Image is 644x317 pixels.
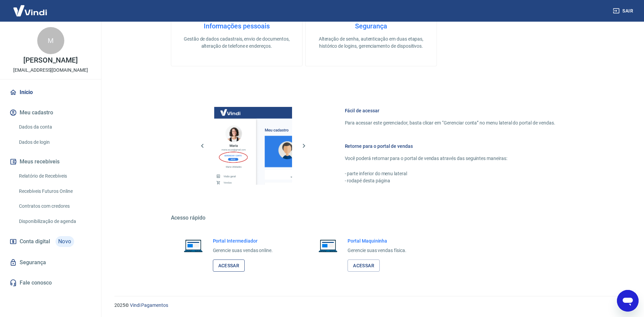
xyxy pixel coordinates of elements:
a: Relatório de Recebíveis [16,169,93,183]
p: Gerencie suas vendas online. [213,247,273,254]
h4: Segurança [316,22,426,30]
h6: Fácil de acessar [345,107,555,114]
a: Recebíveis Futuros Online [16,184,93,198]
img: Imagem de um notebook aberto [179,237,207,254]
h6: Retorne para o portal de vendas [345,143,555,150]
a: Fale conosco [8,275,93,290]
span: Novo [55,236,74,247]
p: Gestão de dados cadastrais, envio de documentos, alteração de telefone e endereços. [182,36,291,50]
div: M [37,27,64,54]
button: Meus recebíveis [8,154,93,169]
p: Gerencie suas vendas física. [348,247,406,254]
a: Dados de login [16,135,93,149]
img: Vindi [8,0,52,21]
button: Sair [612,5,636,17]
a: Segurança [8,255,93,270]
h6: Portal Intermediador [213,237,273,244]
img: Imagem da dashboard mostrando o botão de gerenciar conta na sidebar no lado esquerdo [214,107,292,185]
h4: Informações pessoais [182,22,291,30]
a: Início [8,85,93,100]
a: Contratos com credores [16,199,93,213]
a: Conta digitalNovo [8,233,93,250]
p: [EMAIL_ADDRESS][DOMAIN_NAME] [13,67,88,74]
a: Vindi Pagamentos [130,302,168,308]
p: Para acessar este gerenciador, basta clicar em “Gerenciar conta” no menu lateral do portal de ven... [345,119,555,127]
iframe: Botão para abrir a janela de mensagens [617,290,639,312]
p: Você poderá retornar para o portal de vendas através das seguintes maneiras: [345,155,555,162]
a: Dados da conta [16,120,93,134]
p: [PERSON_NAME] [23,57,77,64]
a: Acessar [348,259,380,272]
span: Conta digital [20,237,50,246]
p: - rodapé desta página [345,177,555,184]
h5: Acesso rápido [171,214,572,221]
p: - parte inferior do menu lateral [345,170,555,177]
img: Imagem de um notebook aberto [314,237,342,254]
a: Disponibilização de agenda [16,214,93,228]
a: Acessar [213,259,245,272]
h6: Portal Maquininha [348,237,406,244]
p: 2025 © [114,302,628,309]
p: Alteração de senha, autenticação em duas etapas, histórico de logins, gerenciamento de dispositivos. [316,36,426,50]
button: Meu cadastro [8,105,93,120]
